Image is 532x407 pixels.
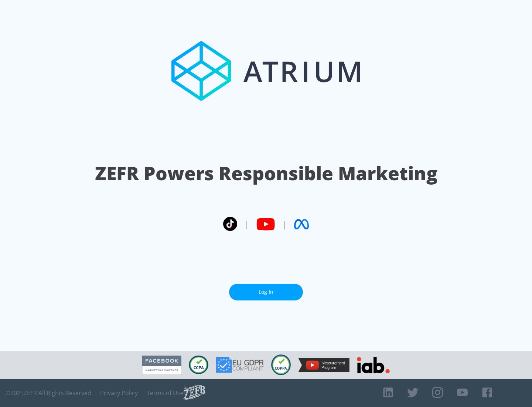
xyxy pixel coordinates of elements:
img: GDPR Compliant [216,357,264,373]
img: Facebook Marketing Partner [142,356,181,374]
h1: ZEFR Powers Responsible Marketing [95,161,437,186]
img: YouTube Measurement Program [298,358,349,372]
img: CCPA Compliant [189,356,208,374]
span: | [245,219,249,230]
img: COPPA Compliant [271,354,291,375]
a: Terms of Use [147,389,184,397]
span: | [282,219,287,230]
span: © 2025 ZEFR All Rights Reserved [6,389,91,397]
img: IAB [357,357,390,373]
a: Log In [229,284,303,300]
a: Privacy Policy [100,389,138,397]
